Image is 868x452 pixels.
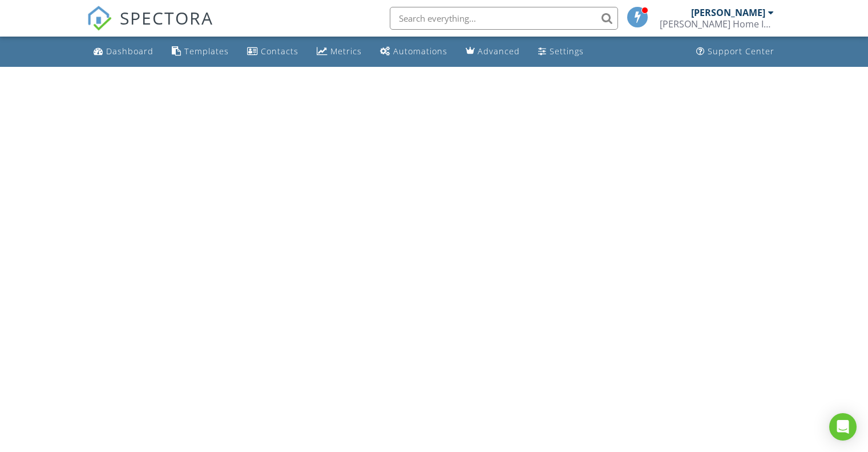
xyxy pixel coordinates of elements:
[660,18,774,30] div: Gibson Home Inspections LLC
[461,41,524,62] a: Advanced
[312,41,366,62] a: Metrics
[87,6,112,31] img: The Best Home Inspection Software - Spectora
[534,41,588,62] a: Settings
[393,46,447,57] div: Automations
[106,46,154,57] div: Dashboard
[167,41,233,62] a: Templates
[120,6,213,30] span: SPECTORA
[691,7,765,18] div: [PERSON_NAME]
[330,46,362,57] div: Metrics
[87,15,213,39] a: SPECTORA
[184,46,229,57] div: Templates
[478,46,520,57] div: Advanced
[89,41,158,62] a: Dashboard
[550,46,584,57] div: Settings
[829,413,857,441] div: Open Intercom Messenger
[376,41,452,62] a: Automations (Basic)
[692,41,779,62] a: Support Center
[261,46,298,57] div: Contacts
[243,41,303,62] a: Contacts
[708,46,774,57] div: Support Center
[390,7,618,30] input: Search everything...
